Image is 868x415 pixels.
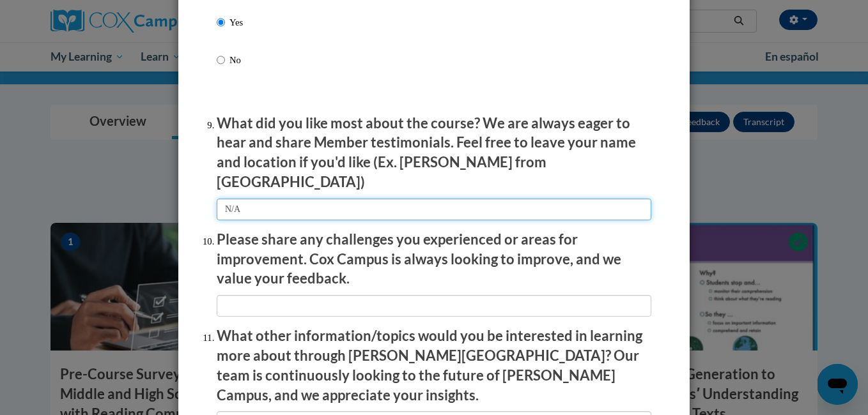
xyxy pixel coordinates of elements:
p: Yes [229,15,243,29]
p: What other information/topics would you be interested in learning more about through [PERSON_NAME... [217,326,651,405]
p: Please share any challenges you experienced or areas for improvement. Cox Campus is always lookin... [217,230,651,289]
input: Yes [217,15,225,29]
input: No [217,53,225,67]
p: No [229,53,243,67]
p: What did you like most about the course? We are always eager to hear and share Member testimonial... [217,114,651,192]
